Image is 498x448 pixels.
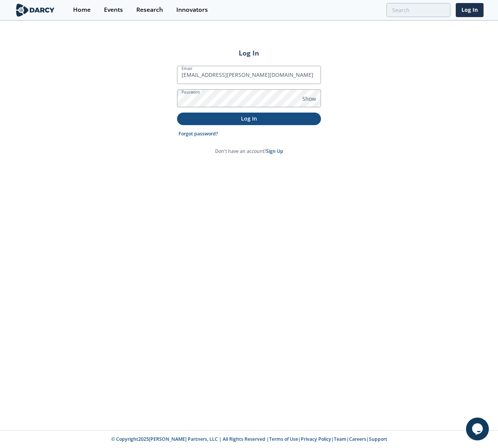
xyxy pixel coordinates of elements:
[334,436,346,442] a: Team
[182,89,200,95] label: Password
[215,148,283,155] p: Don't have an account?
[466,418,490,440] iframe: chat widget
[182,114,316,122] p: Log In
[349,436,366,442] a: Careers
[266,148,283,154] a: Sign Up
[176,7,208,13] div: Innovators
[386,3,450,17] input: Advanced Search
[16,436,482,443] p: © Copyright 2025 [PERSON_NAME] Partners, LLC | All Rights Reserved | | | | |
[73,7,91,13] div: Home
[302,95,316,103] span: Show
[104,7,123,13] div: Events
[456,3,484,17] a: Log In
[269,436,298,442] a: Terms of Use
[177,113,321,125] button: Log In
[369,436,387,442] a: Support
[136,7,163,13] div: Research
[301,436,331,442] a: Privacy Policy
[179,130,218,137] a: Forgot password?
[182,65,192,71] label: Email
[177,48,321,58] h2: Log In
[14,3,56,17] img: logo-wide.svg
